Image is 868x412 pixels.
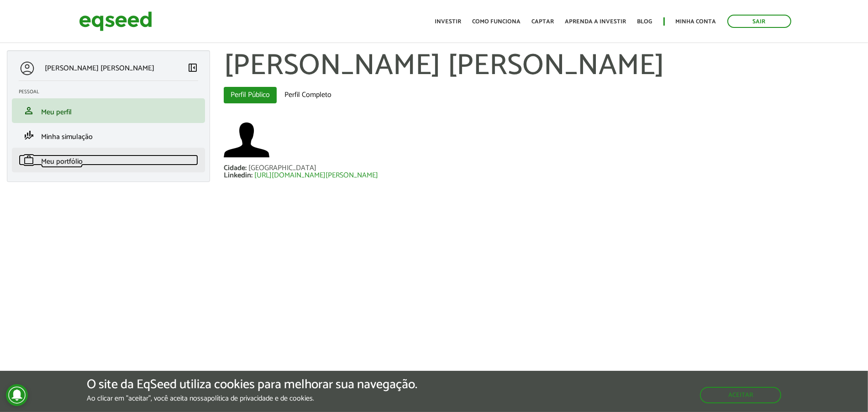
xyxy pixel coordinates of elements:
button: Aceitar [700,387,781,403]
span: finance_mode [23,130,34,141]
span: work [23,155,34,166]
h2: Pessoal [19,89,205,95]
a: Perfil Completo [278,87,338,103]
a: Aprenda a investir [565,19,626,25]
p: Ao clicar em "aceitar", você aceita nossa . [87,394,417,403]
span: person [23,105,34,116]
div: [GEOGRAPHIC_DATA] [248,165,316,172]
a: personMeu perfil [19,105,198,116]
li: Meu portfólio [12,148,205,172]
h5: O site da EqSeed utiliza cookies para melhorar sua navegação. [87,378,417,392]
a: Blog [637,19,652,25]
h1: [PERSON_NAME] [PERSON_NAME] [224,50,861,82]
img: EqSeed [79,9,152,33]
a: Captar [532,19,554,25]
a: finance_modeMinha simulação [19,130,198,141]
a: Ver perfil do usuário. [224,117,269,163]
a: política de privacidade e de cookies [207,395,313,402]
li: Minha simulação [12,123,205,148]
p: [PERSON_NAME] [PERSON_NAME] [45,64,154,73]
img: Foto de BRUNO BACCHIERI GALLO SCHUSTER [224,117,269,163]
span: Minha simulação [41,131,93,143]
span: Meu portfólio [41,155,83,168]
span: left_panel_close [187,62,198,73]
a: Investir [435,19,462,25]
li: Meu perfil [12,98,205,123]
a: [URL][DOMAIN_NAME][PERSON_NAME] [254,172,378,179]
span: : [251,169,253,182]
span: : [245,162,247,174]
a: Colapsar menu [187,62,198,75]
a: Perfil Público [224,87,277,103]
a: Como funciona [473,19,521,25]
a: Minha conta [676,19,716,25]
span: Meu perfil [41,106,72,118]
div: Cidade [224,165,248,172]
a: workMeu portfólio [19,155,198,166]
div: Linkedin [224,172,254,179]
a: Sair [727,15,791,28]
